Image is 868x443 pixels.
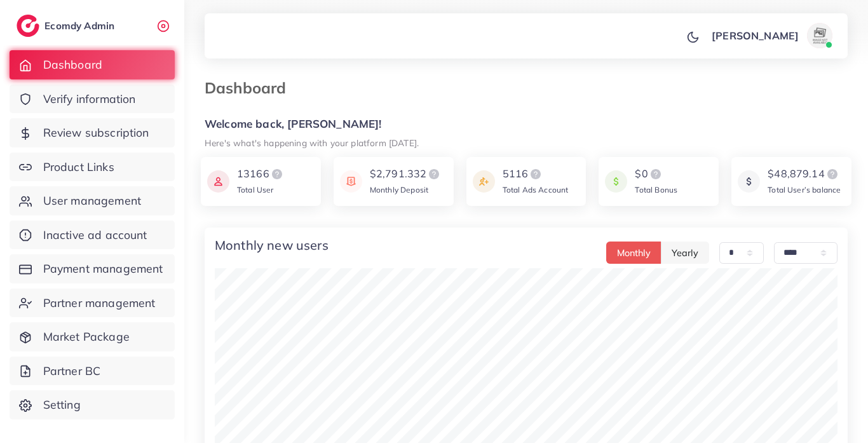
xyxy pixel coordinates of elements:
[10,390,175,419] a: Setting
[17,15,118,37] a: logoEcomdy Admin
[43,363,101,379] span: Partner BC
[43,261,163,277] span: Payment management
[43,159,114,175] span: Product Links
[43,125,149,141] span: Review subscription
[426,167,442,182] img: logo
[43,227,147,243] span: Inactive ad account
[43,397,81,413] span: Setting
[738,167,760,196] img: icon payment
[10,50,175,79] a: Dashboard
[807,23,832,48] img: avatar
[17,15,39,37] img: logo
[10,221,175,250] a: Inactive ad account
[768,167,841,182] div: $48,879.14
[43,193,141,209] span: User management
[635,185,677,194] span: Total Bonus
[370,185,428,194] span: Monthly Deposit
[661,242,709,264] button: Yearly
[10,322,175,351] a: Market Package
[503,185,569,194] span: Total Ads Account
[44,20,118,32] h2: Ecomdy Admin
[10,254,175,283] a: Payment management
[10,289,175,318] a: Partner management
[705,23,837,48] a: [PERSON_NAME]avatar
[370,167,442,182] div: $2,791.332
[205,137,419,148] small: Here's what's happening with your platform [DATE].
[473,167,495,196] img: icon payment
[528,167,543,182] img: logo
[43,329,130,345] span: Market Package
[10,153,175,182] a: Product Links
[635,167,677,182] div: $0
[269,167,285,182] img: logo
[503,167,569,182] div: 5116
[43,295,156,311] span: Partner management
[768,185,841,194] span: Total User’s balance
[648,167,663,182] img: logo
[207,167,229,196] img: icon payment
[605,167,627,196] img: icon payment
[237,167,285,182] div: 13166
[825,167,840,182] img: logo
[10,357,175,386] a: Partner BC
[215,238,329,253] h4: Monthly new users
[43,91,136,107] span: Verify information
[237,185,274,194] span: Total User
[10,186,175,215] a: User management
[205,79,296,97] h3: Dashboard
[712,28,799,43] p: [PERSON_NAME]
[205,118,848,131] h5: Welcome back, [PERSON_NAME]!
[10,85,175,114] a: Verify information
[43,57,102,73] span: Dashboard
[340,167,362,196] img: icon payment
[606,242,661,264] button: Monthly
[10,118,175,147] a: Review subscription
